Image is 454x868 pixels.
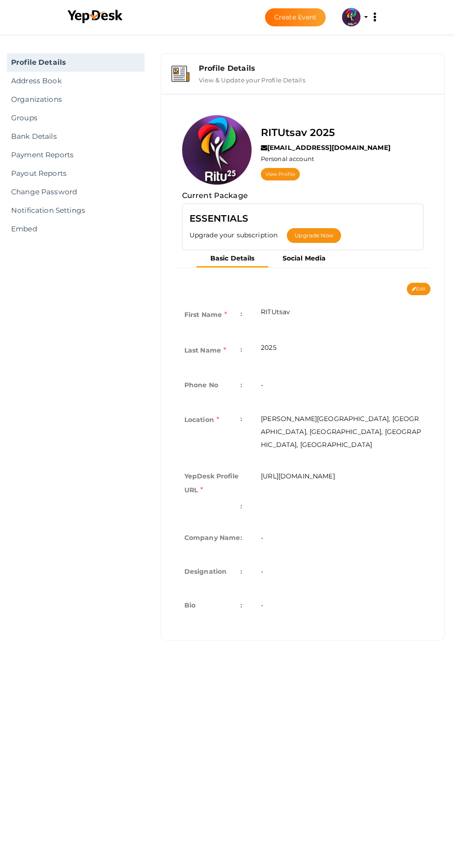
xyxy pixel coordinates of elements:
[7,220,145,238] a: Embed
[184,412,219,427] label: Location
[184,343,227,358] label: Last Name
[7,53,145,72] a: Profile Details
[282,254,326,262] b: Social Media
[252,298,430,334] td: RITUtsav
[7,90,145,109] a: Organizations
[7,201,145,220] a: Notification Settings
[7,183,145,201] a: Change Password
[287,228,341,243] button: Upgrade Now
[166,77,440,86] a: Profile Details View & Update your Profile Details
[196,251,269,267] button: Basic Details
[252,403,430,460] td: [PERSON_NAME][GEOGRAPHIC_DATA], [GEOGRAPHIC_DATA], [GEOGRAPHIC_DATA], [GEOGRAPHIC_DATA], [GEOGRAP...
[184,307,227,322] label: First Name
[240,500,242,513] span: :
[7,72,145,90] a: Address Book
[184,599,195,612] label: Bio
[252,522,430,556] td: -
[252,460,430,522] td: [URL][DOMAIN_NAME]
[342,8,360,26] img: 5BK8ZL5P_small.png
[189,211,248,226] label: ESSENTIALS
[252,589,430,623] td: -
[184,378,218,391] label: Phone No
[252,369,430,403] td: -
[7,127,145,146] a: Bank Details
[199,64,434,73] div: Profile Details
[240,307,242,320] span: :
[240,599,242,612] span: :
[240,343,242,356] span: :
[171,66,189,82] img: event-details.svg
[252,334,430,369] td: 2025
[240,378,242,391] span: :
[182,115,252,185] img: 5BK8ZL5P_normal.png
[7,109,145,127] a: Groups
[210,254,255,262] b: Basic Details
[261,155,314,163] label: Personal account
[268,251,340,266] button: Social Media
[240,412,242,425] span: :
[261,143,391,152] label: [EMAIL_ADDRESS][DOMAIN_NAME]
[189,230,287,240] label: Upgrade your subscription
[7,164,145,183] a: Payout Reports
[182,190,248,202] label: Current Package
[199,73,305,84] label: View & Update your Profile Details
[240,565,242,578] span: :
[7,146,145,164] a: Payment Reports
[407,283,430,295] button: Edit
[184,531,240,544] label: Company Name
[184,470,242,497] label: YepDesk Profile URL
[261,168,300,180] a: View Profile
[184,565,227,578] label: Designation
[252,556,430,589] td: -
[240,531,242,544] span: :
[261,124,335,141] label: RITUtsav 2025
[265,8,326,26] button: Create Event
